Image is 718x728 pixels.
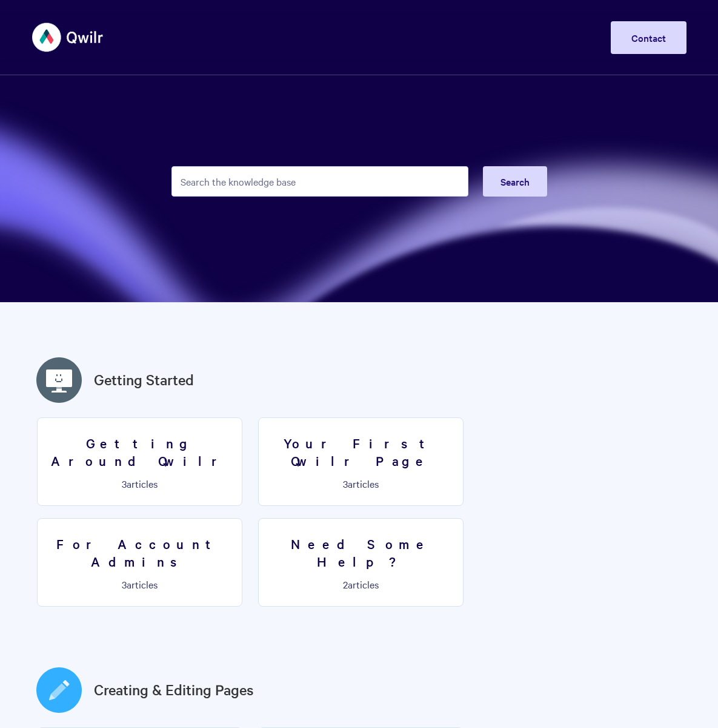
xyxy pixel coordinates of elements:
img: Qwilr Help Center [32,15,104,60]
a: Contact [611,21,686,54]
h3: Getting Around Qwilr [45,434,234,469]
h3: For Account Admins [45,535,234,570]
span: Search [500,175,530,188]
p: articles [266,579,456,590]
a: For Account Admins 3articles [37,518,242,607]
a: Need Some Help? 2articles [258,518,464,607]
p: articles [45,478,234,489]
p: articles [266,478,456,489]
span: 3 [122,477,127,490]
a: Creating & Editing Pages [94,679,254,701]
a: Getting Around Qwilr 3articles [37,417,242,506]
button: Search [483,166,547,197]
h3: Need Some Help? [266,535,456,570]
a: Getting Started [94,369,194,391]
a: Your First Qwilr Page 3articles [258,417,464,506]
h3: Your First Qwilr Page [266,434,456,469]
span: 2 [343,578,348,591]
p: articles [45,579,234,590]
input: Search the knowledge base [171,166,468,197]
span: 3 [343,477,348,490]
span: 3 [122,578,127,591]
